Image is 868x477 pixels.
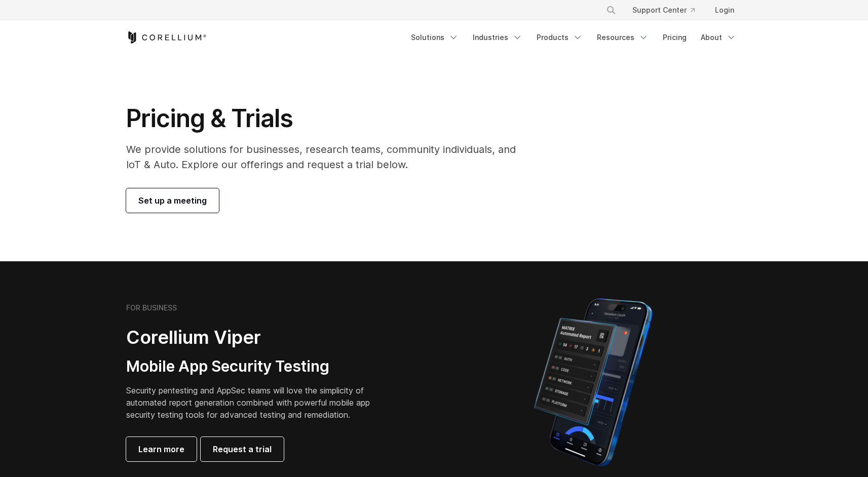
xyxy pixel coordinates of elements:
div: Navigation Menu [405,28,742,47]
h6: FOR BUSINESS [126,303,177,312]
img: Corellium MATRIX automated report on iPhone showing app vulnerability test results across securit... [517,294,669,471]
h2: Corellium Viper [126,326,386,349]
span: Set up a meeting [138,194,207,207]
a: Learn more [126,437,197,461]
button: Search [602,1,620,19]
a: Request a trial [201,437,284,461]
span: Learn more [138,443,184,455]
a: Set up a meeting [126,188,219,213]
a: Pricing [657,28,693,47]
a: Solutions [405,28,465,47]
h3: Mobile App Security Testing [126,357,386,376]
a: About [695,28,742,47]
h1: Pricing & Trials [126,103,530,134]
span: Request a trial [213,443,272,455]
a: Industries [467,28,529,47]
a: Login [707,1,742,19]
p: Security pentesting and AppSec teams will love the simplicity of automated report generation comb... [126,384,386,421]
a: Products [531,28,589,47]
a: Corellium Home [126,31,207,44]
p: We provide solutions for businesses, research teams, community individuals, and IoT & Auto. Explo... [126,142,530,172]
a: Resources [591,28,655,47]
div: Navigation Menu [594,1,742,19]
a: Support Center [624,1,703,19]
